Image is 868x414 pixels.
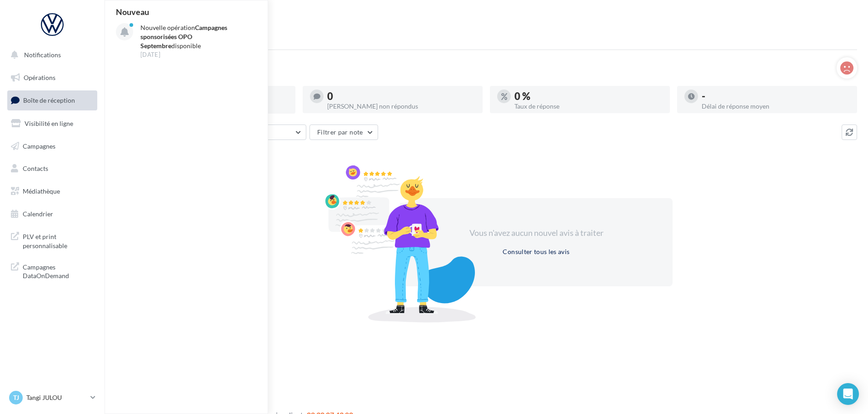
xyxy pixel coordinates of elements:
div: Délai de réponse moyen [702,103,850,110]
span: Campagnes DataOnDemand [23,261,94,280]
span: Boîte de réception [23,96,75,104]
a: Boîte de réception [5,90,99,110]
button: Filtrer par note [309,125,378,140]
span: Calendrier [23,210,53,218]
span: Campagnes [23,142,55,150]
span: PLV et print personnalisable [23,230,94,250]
span: Visibilité en ligne [25,120,73,127]
div: [PERSON_NAME] non répondus [327,103,475,110]
span: Notifications [24,51,61,59]
a: Campagnes [5,137,99,156]
span: Médiathèque [23,187,60,195]
p: Tangi JULOU [26,393,87,402]
span: TJ [13,393,19,402]
a: TJ Tangi JULOU [7,389,97,406]
a: Médiathèque [5,182,99,201]
span: Contacts [23,165,48,172]
a: Campagnes DataOnDemand [5,257,99,284]
div: Open Intercom Messenger [837,383,859,405]
div: Boîte de réception [115,15,857,28]
button: Consulter tous les avis [499,246,573,257]
div: Vous n'avez aucun nouvel avis à traiter [458,227,614,239]
a: Contacts [5,159,99,178]
a: Opérations [5,68,99,87]
a: PLV et print personnalisable [5,227,99,254]
div: Taux de réponse [514,103,663,110]
button: Notifications [5,45,95,65]
div: - [702,91,850,101]
a: Calendrier [5,205,99,224]
div: 0 % [514,91,663,101]
span: Opérations [24,74,55,81]
a: Visibilité en ligne [5,114,99,133]
div: 0 [327,91,475,101]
